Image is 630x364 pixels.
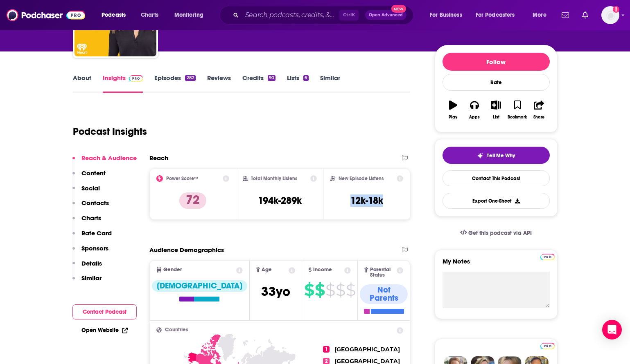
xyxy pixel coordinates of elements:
label: My Notes [443,257,550,272]
a: Similar [320,74,340,93]
div: Bookmark [508,115,527,120]
button: Social [72,184,100,199]
button: open menu [96,9,136,22]
div: [DEMOGRAPHIC_DATA] [152,280,247,292]
p: Rate Card [81,229,112,237]
button: open menu [470,9,527,22]
h2: Power Score™ [166,176,198,181]
div: List [493,115,499,120]
div: Apps [469,115,480,120]
a: Contact This Podcast [443,170,550,186]
span: Monitoring [174,9,203,21]
img: Podchaser Pro [540,254,555,260]
div: 6 [303,75,308,81]
button: Similar [72,274,102,289]
a: InsightsPodchaser Pro [103,74,143,93]
button: tell me why sparkleTell Me Why [443,147,550,164]
button: open menu [424,9,472,22]
span: Open Advanced [369,13,403,17]
span: Logged in as lcohen [601,6,619,24]
a: Pro website [540,342,555,349]
a: Charts [135,9,163,22]
span: More [533,9,546,21]
p: 72 [179,192,206,209]
button: Bookmark [507,95,528,125]
span: Podcasts [102,9,126,21]
a: Lists6 [287,74,308,93]
a: Credits90 [242,74,275,93]
button: Share [528,95,549,125]
button: Content [72,169,106,184]
a: Reviews [207,74,231,93]
a: Show notifications dropdown [579,8,592,22]
p: Similar [81,274,102,282]
button: Reach & Audience [72,154,137,169]
div: 90 [268,75,275,81]
button: Apps [464,95,485,125]
h2: Audience Demographics [149,246,224,254]
a: About [73,74,91,93]
h1: Podcast Insights [73,125,147,138]
span: $ [346,284,355,297]
span: $ [315,284,325,297]
p: Social [81,184,100,192]
button: open menu [527,9,557,22]
a: Episodes282 [154,74,195,93]
a: Show notifications dropdown [558,8,572,22]
button: Details [72,259,102,275]
span: Charts [141,9,158,21]
div: Rate [443,74,550,91]
h2: Reach [149,154,168,162]
img: Podchaser - Follow, Share and Rate Podcasts [7,7,85,23]
span: $ [325,284,335,297]
h2: Total Monthly Listens [251,176,297,181]
p: Content [81,169,106,177]
button: Sponsors [72,244,108,259]
div: Play [449,115,457,120]
span: Countries [165,327,188,333]
div: 282 [185,75,195,81]
button: open menu [169,9,214,22]
button: Export One-Sheet [443,193,550,209]
button: Charts [72,214,101,229]
img: User Profile [601,6,619,24]
span: Tell Me Why [487,152,515,159]
span: Age [262,267,272,272]
div: Open Intercom Messenger [602,320,622,339]
img: Podchaser Pro [129,75,143,82]
span: New [391,5,406,13]
p: Contacts [81,199,109,207]
p: Reach & Audience [81,154,137,162]
span: Ctrl K [339,10,359,20]
span: For Podcasters [476,9,515,21]
button: Follow [443,53,550,71]
input: Search podcasts, credits, & more... [242,9,339,22]
button: List [485,95,506,125]
span: Income [313,267,332,272]
h2: New Episode Listens [339,176,384,181]
h3: 12k-18k [350,194,383,207]
p: Charts [81,214,101,222]
button: Show profile menu [601,6,619,24]
div: Not Parents [360,284,408,304]
a: Get this podcast via API [454,223,539,243]
img: tell me why sparkle [477,152,483,159]
span: $ [304,284,314,297]
a: Open Website [81,327,128,334]
span: Gender [163,267,182,272]
p: Details [81,259,102,267]
button: Contacts [72,199,109,214]
button: Rate Card [72,229,112,244]
span: For Business [430,9,462,21]
span: 1 [323,346,330,353]
span: Parental Status [370,267,395,278]
button: Play [443,95,464,125]
img: Podchaser Pro [540,343,555,349]
button: Contact Podcast [72,304,137,319]
svg: Add a profile image [613,6,619,13]
div: Search podcasts, credits, & more... [227,6,421,25]
span: Get this podcast via API [468,230,532,237]
span: $ [336,284,345,297]
a: Pro website [540,252,555,260]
